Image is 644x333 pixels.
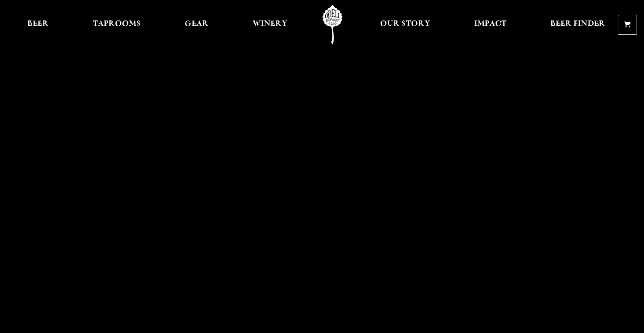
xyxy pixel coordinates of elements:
[247,5,293,44] a: Winery
[179,5,214,44] a: Gear
[22,5,54,44] a: Beer
[469,5,512,44] a: Impact
[550,20,605,27] span: Beer Finder
[87,5,146,44] a: Taprooms
[27,20,49,27] span: Beer
[316,5,349,44] a: Odell Home
[474,20,506,27] span: Impact
[93,20,141,27] span: Taprooms
[374,5,436,44] a: Our Story
[545,5,611,44] a: Beer Finder
[253,20,287,27] span: Winery
[380,20,430,27] span: Our Story
[185,20,209,27] span: Gear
